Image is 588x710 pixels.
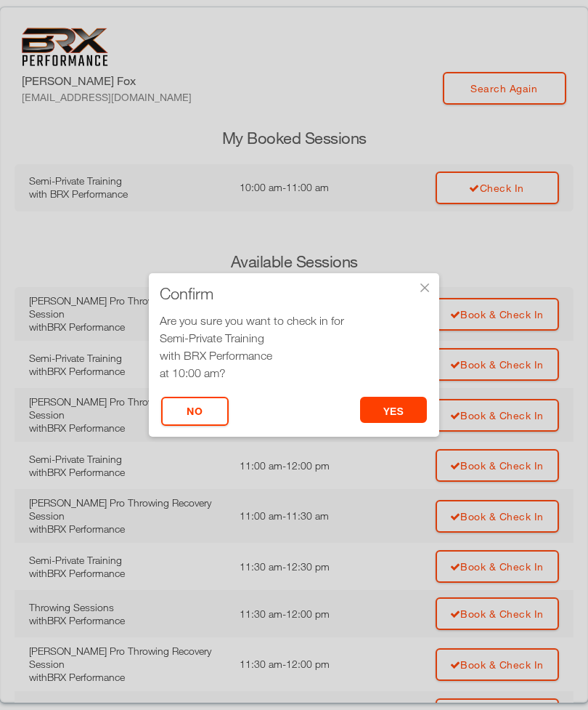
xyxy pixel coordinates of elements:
button: yes [360,397,428,423]
div: × [417,281,432,295]
div: Semi-Private Training [160,329,428,347]
button: No [161,397,229,426]
div: with BRX Performance [160,347,428,364]
span: Confirm [160,286,213,301]
div: Are you sure you want to check in for at 10:00 am? [160,312,428,382]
